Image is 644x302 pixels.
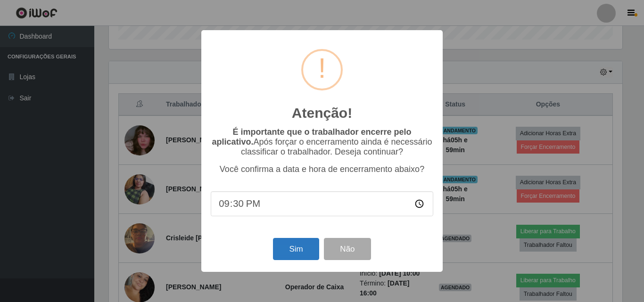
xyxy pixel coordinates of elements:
[212,127,411,147] b: É importante que o trabalhador encerre pelo aplicativo.
[324,238,371,260] button: Não
[211,127,433,157] p: Após forçar o encerramento ainda é necessário classificar o trabalhador. Deseja continuar?
[273,238,319,260] button: Sim
[211,164,433,174] p: Você confirma a data e hora de encerramento abaixo?
[292,105,352,122] h2: Atenção!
